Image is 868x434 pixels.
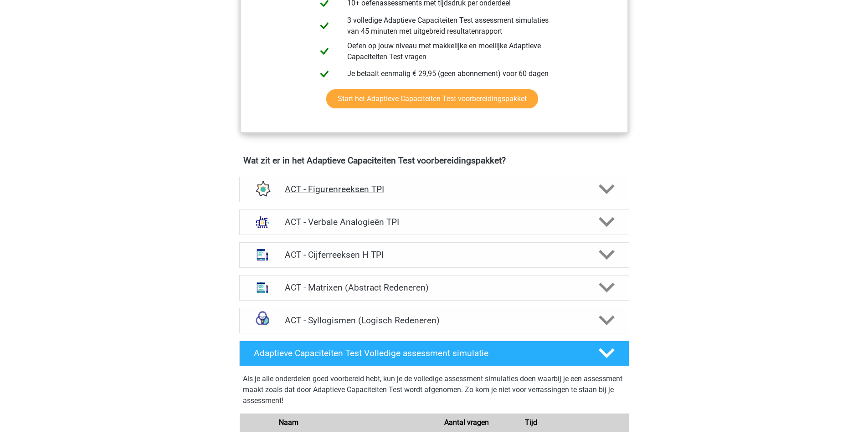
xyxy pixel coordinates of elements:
[251,210,274,234] img: analogieen
[272,417,434,428] div: Naam
[434,417,498,428] div: Aantal vragen
[243,373,626,410] div: Als je alle onderdelen goed voorbereid hebt, kun je de volledige assessment simulaties doen waarb...
[236,177,633,202] a: figuurreeksen ACT - Figurenreeksen TPI
[285,184,583,194] h4: ACT - Figurenreeksen TPI
[285,217,583,227] h4: ACT - Verbale Analogieën TPI
[236,209,633,235] a: analogieen ACT - Verbale Analogieën TPI
[236,275,633,301] a: abstracte matrices ACT - Matrixen (Abstract Redeneren)
[236,242,633,268] a: cijferreeksen ACT - Cijferreeksen H TPI
[243,155,625,166] h4: Wat zit er in het Adaptieve Capaciteiten Test voorbereidingspakket?
[236,308,633,333] a: syllogismen ACT - Syllogismen (Logisch Redeneren)
[251,243,274,266] img: cijferreeksen
[251,276,274,299] img: abstracte matrices
[251,177,274,201] img: figuurreeksen
[285,315,583,326] h4: ACT - Syllogismen (Logisch Redeneren)
[251,308,274,332] img: syllogismen
[285,282,583,293] h4: ACT - Matrixen (Abstract Redeneren)
[285,250,583,260] h4: ACT - Cijferreeksen H TPI
[326,89,538,108] a: Start het Adaptieve Capaciteiten Test voorbereidingspakket
[499,417,564,428] div: Tijd
[254,348,584,358] h4: Adaptieve Capaciteiten Test Volledige assessment simulatie
[236,341,633,366] a: Adaptieve Capaciteiten Test Volledige assessment simulatie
